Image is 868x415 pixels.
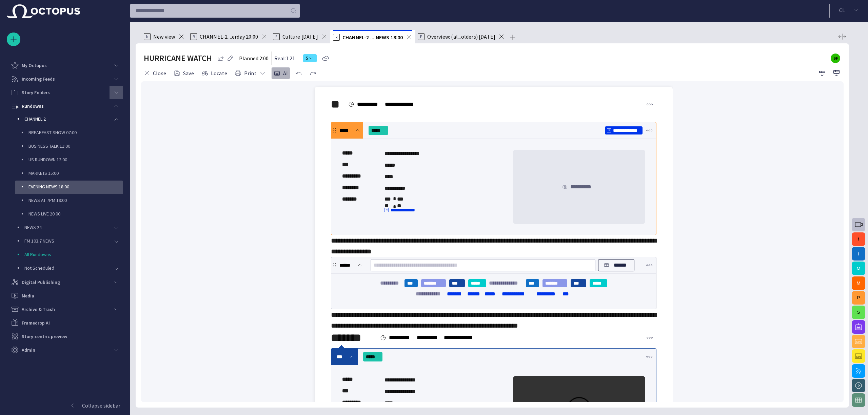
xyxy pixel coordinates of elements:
[15,194,123,208] div: NEWS AT 7PM 19:00
[28,210,123,217] p: NEWS LIVE 20:00
[852,247,865,261] button: I
[153,33,175,40] span: New view
[852,262,865,275] button: M
[7,399,123,412] button: Collapse sidebar
[24,237,110,244] p: FM 103.7 NEWS
[28,197,123,204] p: NEWS AT 7PM 19:00
[15,208,123,221] div: NEWS LIVE 20:00
[7,4,80,18] img: Octopus News Room
[141,67,169,79] button: Close
[199,67,230,79] button: Locate
[839,6,845,14] p: C L
[144,53,212,64] h2: HURRICANE WATCH
[171,67,196,79] button: Save
[239,54,269,62] p: Planned: 2:00
[7,330,123,343] div: Story-centric preview
[11,248,123,262] div: All Rundowns
[7,289,123,303] div: Media
[22,62,47,69] p: My Octopus
[28,183,123,190] p: EVENING NEWS 18:00
[144,33,151,40] p: N
[22,279,60,286] p: Digital Publishing
[24,265,110,271] p: Not Scheduled
[274,54,295,62] p: Real: 1:21
[330,30,415,43] div: RCHANNEL-2 ... NEWS 18:00
[15,126,123,140] div: BREAKFAST SHOW 07:00
[28,129,123,136] p: BREAKFAST SHOW 07:00
[852,232,865,246] button: f
[190,33,197,40] p: R
[273,33,280,40] p: F
[306,55,309,62] span: S
[141,30,188,43] div: NNew view
[342,34,403,41] span: CHANNEL-2 ... NEWS 18:00
[22,292,34,299] p: Media
[333,34,340,41] p: R
[24,116,110,122] p: CHANNEL 2
[22,319,50,326] p: Framedrop AI
[200,33,258,40] span: CHANNEL-2 ...erday 20:00
[188,30,271,43] div: RCHANNEL-2 ...erday 20:00
[22,89,50,96] p: Story Folders
[15,167,123,181] div: MARKETS 15:00
[833,55,838,61] p: SF
[427,33,495,40] span: Overview: (al...olders) [DATE]
[418,33,425,40] p: F
[271,67,290,79] button: AI
[82,401,120,410] p: Collapse sidebar
[15,140,123,153] div: BUSINESS TALK 11:00
[28,156,123,163] p: US RUNDOWN 12:00
[22,306,55,313] p: Archive & Trash
[232,67,269,79] button: Print
[415,30,507,43] div: FOverview: (al...olders) [DATE]
[28,143,123,149] p: BUSINESS TALK 11:00
[7,59,123,357] ul: main menu
[852,291,865,305] button: P
[852,276,865,290] button: M
[270,30,330,43] div: FCulture [DATE]
[24,224,110,231] p: NEWS 24
[24,251,123,258] p: All Rundowns
[7,316,123,330] div: Framedrop AI
[15,153,123,167] div: US RUNDOWN 12:00
[282,33,318,40] span: Culture [DATE]
[22,76,55,82] p: Incoming Feeds
[22,103,44,109] p: Rundowns
[303,52,317,64] button: S
[852,306,865,319] button: S
[15,181,123,194] div: EVENING NEWS 18:00
[22,347,35,353] p: Admin
[834,4,864,16] button: CL
[28,170,123,177] p: MARKETS 15:00
[22,333,67,340] p: Story-centric preview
